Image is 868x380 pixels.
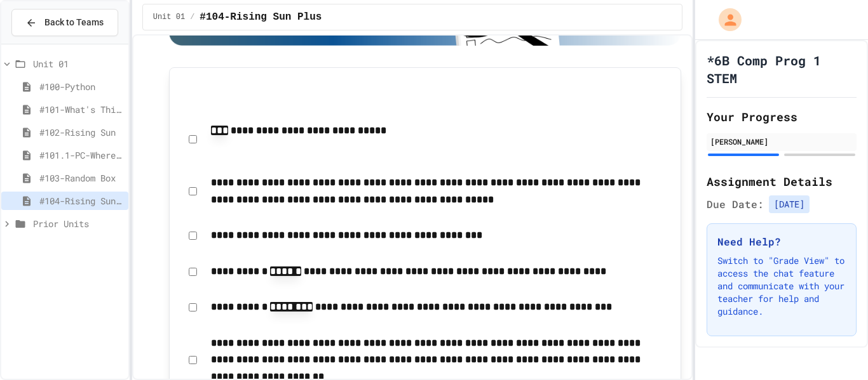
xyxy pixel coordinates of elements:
button: Back to Teams [11,9,118,36]
span: [DATE] [769,195,810,213]
span: #103-Random Box [39,171,123,185]
h3: Need Help? [717,234,846,249]
span: / [190,12,194,22]
div: [PERSON_NAME] [710,136,853,147]
span: #104-Rising Sun Plus [39,194,123,207]
span: Unit 01 [33,57,123,70]
span: Unit 01 [153,12,185,22]
span: #104-Rising Sun Plus [200,10,322,25]
h2: Assignment Details [707,173,857,190]
h1: *6B Comp Prog 1 STEM [707,51,857,87]
span: Prior Units [33,217,123,230]
span: #100-Python [39,80,123,93]
p: Switch to "Grade View" to access the chat feature and communicate with your teacher for help and ... [717,254,846,318]
div: My Account [705,5,745,34]
h2: Your Progress [707,108,857,126]
span: Back to Teams [44,16,104,29]
span: #101.1-PC-Where am I? [39,148,123,162]
span: #101-What's This ?? [39,103,123,116]
span: Due Date: [707,197,764,212]
span: #102-Rising Sun [39,126,123,139]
